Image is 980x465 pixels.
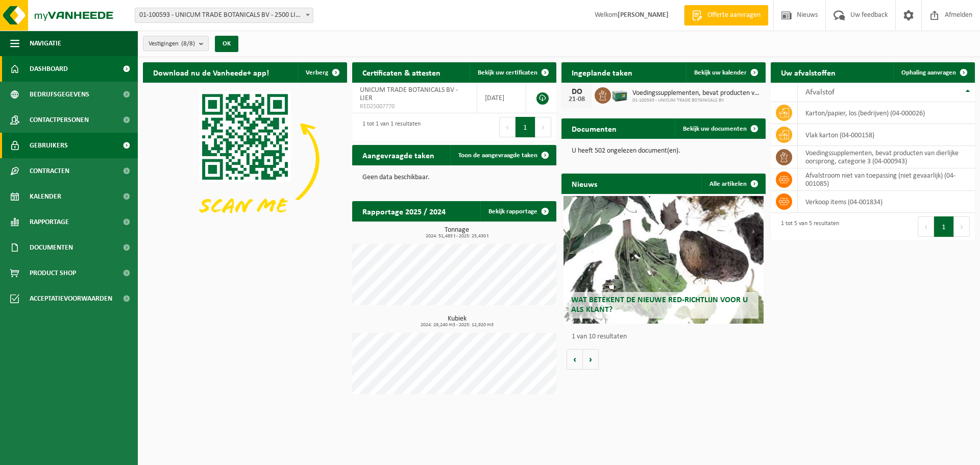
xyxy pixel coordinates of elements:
button: Previous [918,216,934,237]
span: Documenten [30,235,73,260]
span: Vestigingen [149,36,195,52]
img: Download de VHEPlus App [143,83,347,236]
a: Bekijk uw documenten [675,118,765,139]
button: Volgende [583,349,599,370]
span: Bedrijfsgegevens [30,82,89,107]
span: Rapportage [30,209,69,235]
span: Contracten [30,158,69,184]
h3: Kubiek [357,315,556,328]
h2: Uw afvalstoffen [771,62,846,82]
h2: Aangevraagde taken [352,145,445,165]
td: karton/papier, los (bedrijven) (04-000026) [798,102,975,124]
span: 01-100593 - UNICUM TRADE BOTANICALS BV - 2500 LIER, JOSEPH VAN INSTRAAT 21 [135,8,313,22]
span: Ophaling aanvragen [901,69,956,76]
h2: Ingeplande taken [561,62,643,82]
td: vlak karton (04-000158) [798,124,975,146]
td: afvalstroom niet van toepassing (niet gevaarlijk) (04-001085) [798,168,975,191]
button: Vestigingen(8/8) [143,36,209,51]
span: Verberg [306,69,328,76]
button: Next [954,216,970,237]
strong: [PERSON_NAME] [618,11,669,19]
h2: Documenten [561,118,627,138]
count: (8/8) [181,40,195,47]
p: 1 van 10 resultaten [572,333,761,340]
span: Dashboard [30,56,68,82]
a: Alle artikelen [701,174,765,194]
a: Offerte aanvragen [684,5,768,26]
h2: Nieuws [561,174,607,193]
span: Toon de aangevraagde taken [458,152,537,159]
h2: Download nu de Vanheede+ app! [143,62,279,82]
p: U heeft 502 ongelezen document(en). [572,148,755,155]
span: Bekijk uw certificaten [478,69,537,76]
h3: Tonnage [357,227,556,239]
td: verkoop items (04-001834) [798,191,975,213]
button: Previous [499,117,516,137]
span: 01-100593 - UNICUM TRADE BOTANICALS BV [632,97,761,104]
img: PB-LB-0680-HPE-GN-01 [611,86,628,103]
a: Bekijk rapportage [480,201,555,222]
span: 2024: 51,485 t - 2025: 25,430 t [357,234,556,239]
h2: Rapportage 2025 / 2024 [352,201,456,221]
button: OK [215,36,238,52]
span: Acceptatievoorwaarden [30,286,112,311]
span: Contactpersonen [30,107,89,133]
div: 21-08 [567,96,587,103]
span: Product Shop [30,260,76,286]
span: UNICUM TRADE BOTANICALS BV - LIER [360,86,458,102]
span: Wat betekent de nieuwe RED-richtlijn voor u als klant? [571,296,748,314]
a: Bekijk uw kalender [686,62,765,83]
div: 1 tot 5 van 5 resultaten [776,215,839,238]
span: Bekijk uw documenten [683,126,747,132]
a: Ophaling aanvragen [893,62,974,83]
div: DO [567,88,587,96]
h2: Certificaten & attesten [352,62,451,82]
td: [DATE] [477,83,526,113]
button: Next [535,117,551,137]
div: 1 tot 1 van 1 resultaten [357,116,421,138]
p: Geen data beschikbaar. [362,174,546,181]
span: Voedingssupplementen, bevat producten van dierlijke oorsprong, categorie 3 [632,89,761,97]
span: Kalender [30,184,61,209]
span: Gebruikers [30,133,68,158]
span: 2024: 29,240 m3 - 2025: 12,920 m3 [357,323,556,328]
button: 1 [516,117,535,137]
span: Offerte aanvragen [705,10,763,20]
td: voedingssupplementen, bevat producten van dierlijke oorsprong, categorie 3 (04-000943) [798,146,975,168]
a: Toon de aangevraagde taken [450,145,555,165]
a: Bekijk uw certificaten [470,62,555,83]
span: Navigatie [30,31,61,56]
span: Bekijk uw kalender [694,69,747,76]
span: Afvalstof [805,88,835,96]
a: Wat betekent de nieuwe RED-richtlijn voor u als klant? [563,196,764,324]
button: Verberg [298,62,346,83]
span: 01-100593 - UNICUM TRADE BOTANICALS BV - 2500 LIER, JOSEPH VAN INSTRAAT 21 [135,8,313,23]
button: 1 [934,216,954,237]
span: RED25007770 [360,103,469,111]
button: Vorige [567,349,583,370]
